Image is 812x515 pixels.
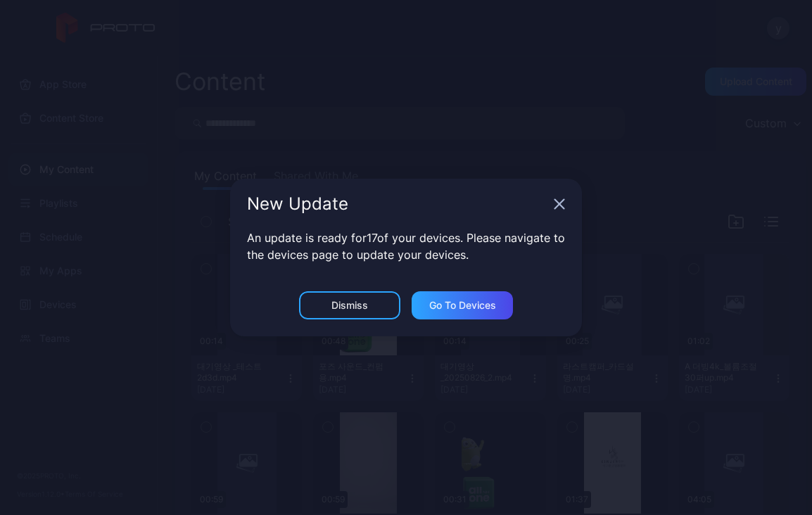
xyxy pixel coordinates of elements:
button: Go to devices [412,291,513,319]
p: An update is ready for 17 of your devices. Please navigate to the devices page to update your dev... [247,229,565,263]
div: Go to devices [429,300,496,311]
button: Dismiss [299,291,400,319]
div: Dismiss [331,300,368,311]
div: New Update [247,196,548,212]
